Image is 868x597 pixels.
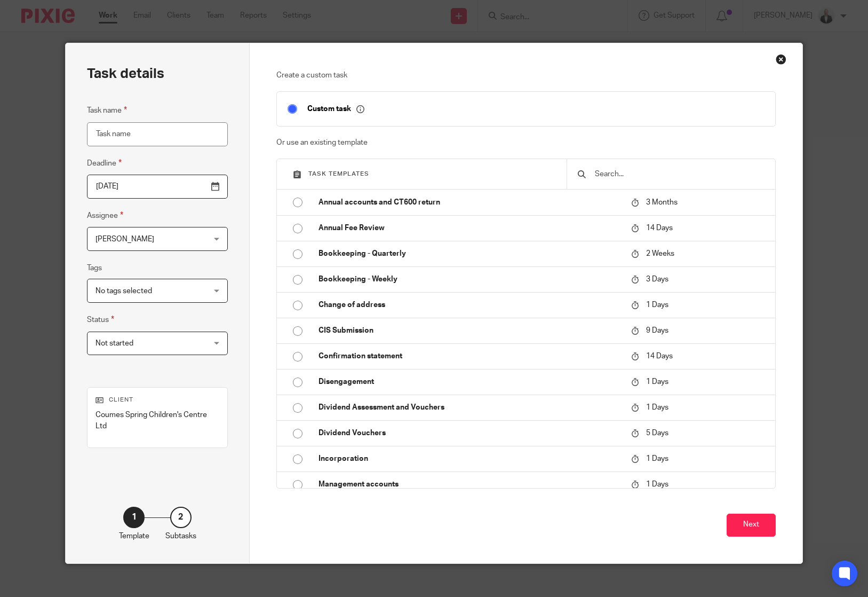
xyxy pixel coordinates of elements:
span: 2 Weeks [646,250,674,257]
span: No tags selected [95,287,152,295]
label: Task name [87,104,127,116]
p: Custom task [307,104,364,114]
span: [PERSON_NAME] [95,235,154,243]
span: 1 Days [646,301,668,309]
label: Tags [87,263,102,273]
p: Confirmation statement [318,351,620,362]
p: Coumes Spring Children's Centre Ltd [95,410,219,431]
p: CIS Submission [318,325,620,336]
p: Dividend Vouchers [318,428,620,438]
label: Assignee [87,209,123,222]
p: Template [119,531,149,541]
span: 5 Days [646,429,668,437]
p: Client [95,396,219,404]
div: 1 [123,507,145,528]
span: 9 Days [646,327,668,334]
div: Close this dialog window [776,54,786,65]
p: Bookkeeping - Weekly [318,274,620,285]
p: Annual Fee Review [318,223,620,233]
span: Not started [95,340,133,347]
span: Task templates [308,171,369,177]
input: Pick a date [87,175,228,199]
div: 2 [170,507,192,528]
button: Next [727,514,776,537]
p: Disengagement [318,376,620,387]
label: Deadline [87,157,122,169]
p: Change of address [318,300,620,310]
span: 14 Days [646,224,673,232]
span: 1 Days [646,455,668,462]
p: Bookkeeping - Quarterly [318,248,620,259]
span: 1 Days [646,404,668,411]
h2: Task details [87,65,164,83]
span: 14 Days [646,352,673,360]
p: Incorporation [318,453,620,464]
p: Dividend Assessment and Vouchers [318,402,620,413]
p: Create a custom task [276,70,776,81]
span: 3 Days [646,276,668,283]
span: 1 Days [646,378,668,386]
input: Search... [594,168,765,180]
input: Task name [87,122,228,146]
label: Status [87,313,114,326]
span: 3 Months [646,199,678,206]
p: Annual accounts and CT600 return [318,197,620,208]
span: 1 Days [646,481,668,488]
p: Management accounts [318,479,620,490]
p: Subtasks [165,531,196,541]
p: Or use an existing template [276,137,776,148]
